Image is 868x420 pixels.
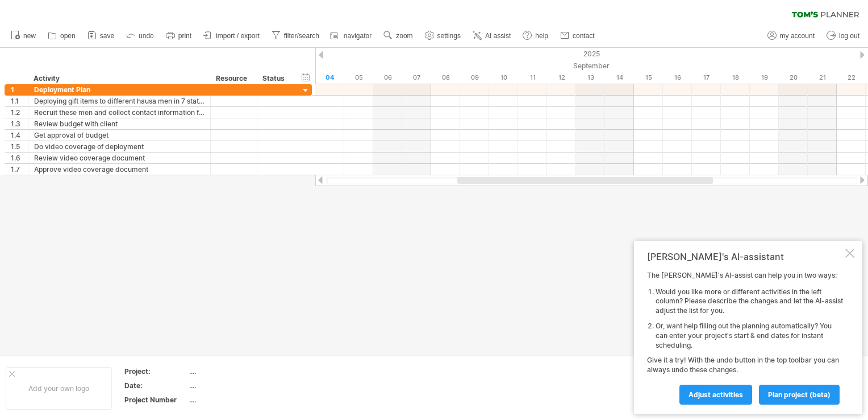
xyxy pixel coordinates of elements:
[189,367,285,376] div: ....
[6,367,112,410] div: Add your own logo
[837,72,866,84] div: Monday, 22 September 2025
[34,84,205,95] div: Deployment Plan
[396,32,412,40] span: zoom
[11,118,28,129] div: 1.3
[344,32,372,40] span: navigator
[34,118,205,129] div: Review budget with client
[759,385,840,405] a: plan project (beta)
[557,28,598,43] a: contact
[721,72,750,84] div: Thursday, 18 September 2025
[839,32,859,40] span: log out
[139,32,154,40] span: undo
[262,73,287,84] div: Status
[85,28,118,43] a: save
[431,72,460,84] div: Monday, 8 September 2025
[605,72,634,84] div: Sunday, 14 September 2025
[11,130,28,141] div: 1.4
[470,28,514,43] a: AI assist
[189,381,285,390] div: ....
[634,72,663,84] div: Monday, 15 September 2025
[11,141,28,152] div: 1.5
[34,107,205,118] div: Recruit these men and collect contact information from associations
[692,72,721,84] div: Wednesday, 17 September 2025
[656,287,843,316] li: Would you like more or different activities in the left column? Please describe the changes and l...
[679,385,752,405] a: Adjust activities
[381,28,416,43] a: zoom
[201,28,263,43] a: import / export
[123,28,157,43] a: undo
[437,32,461,40] span: settings
[45,28,79,43] a: open
[8,28,39,43] a: new
[808,72,837,84] div: Sunday, 21 September 2025
[422,28,464,43] a: settings
[216,73,251,84] div: Resource
[34,96,205,106] div: Deploying gift items to different hausa men in 7 states
[23,32,36,40] span: new
[485,32,511,40] span: AI assist
[124,367,187,376] div: Project:
[768,390,831,399] span: plan project (beta)
[535,32,548,40] span: help
[60,32,76,40] span: open
[779,72,808,84] div: Saturday, 20 September 2025
[520,28,552,43] a: help
[34,73,204,84] div: Activity
[11,107,28,118] div: 1.2
[824,28,863,43] a: log out
[34,130,205,141] div: Get approval of budget
[11,153,28,163] div: 1.6
[547,72,576,84] div: Friday, 12 September 2025
[656,322,843,350] li: Or, want help filling out the planning automatically? You can enter your project's start & end da...
[11,84,28,95] div: 1
[765,28,818,43] a: my account
[489,72,518,84] div: Wednesday, 10 September 2025
[163,28,195,43] a: print
[315,72,344,84] div: Thursday, 4 September 2025
[124,381,187,390] div: Date:
[189,395,285,405] div: ....
[647,251,843,262] div: [PERSON_NAME]'s AI-assistant
[216,32,260,40] span: import / export
[518,72,547,84] div: Thursday, 11 September 2025
[460,72,489,84] div: Tuesday, 9 September 2025
[100,32,114,40] span: save
[373,72,402,84] div: Saturday, 6 September 2025
[328,28,375,43] a: navigator
[124,395,187,405] div: Project Number
[573,32,595,40] span: contact
[647,271,843,404] div: The [PERSON_NAME]'s AI-assist can help you in two ways: Give it a try! With the undo button in th...
[34,141,205,152] div: Do video coverage of deployment
[780,32,815,40] span: my account
[576,72,605,84] div: Saturday, 13 September 2025
[284,32,319,40] span: filter/search
[269,28,323,43] a: filter/search
[750,72,779,84] div: Friday, 19 September 2025
[402,72,431,84] div: Sunday, 7 September 2025
[11,96,28,106] div: 1.1
[11,164,28,175] div: 1.7
[178,32,191,40] span: print
[344,72,373,84] div: Friday, 5 September 2025
[34,164,205,175] div: Approve video coverage document
[34,153,205,163] div: Review video coverage document
[688,390,743,399] span: Adjust activities
[663,72,692,84] div: Tuesday, 16 September 2025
